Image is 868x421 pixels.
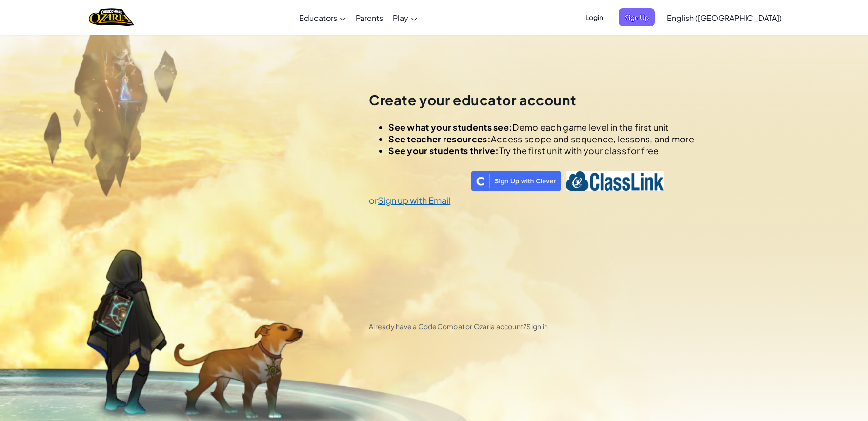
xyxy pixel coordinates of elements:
a: Play [388,4,422,31]
span: Demo each game level in the first unit [512,121,668,133]
a: Sign up with Email [378,195,450,206]
button: Login [580,8,609,26]
h2: Create your educator account [369,91,694,109]
span: English ([GEOGRAPHIC_DATA]) [667,13,782,23]
a: English ([GEOGRAPHIC_DATA]) [662,4,787,31]
img: classlink-logo-text.png [566,171,664,191]
a: Sign in [526,322,548,331]
span: See what your students see: [388,121,512,133]
button: Sign Up [619,8,655,26]
span: Already have a CodeCombat or Ozaria account? [369,322,548,331]
span: or [369,195,378,206]
span: Access scope and sequence, lessons, and more [491,133,694,144]
span: Educators [299,13,337,23]
span: See teacher resources: [388,133,491,144]
span: Play [393,13,408,23]
a: Ozaria by CodeCombat logo [89,7,134,27]
iframe: To enrich screen reader interactions, please activate Accessibility in Grammarly extension settings [364,170,471,192]
span: See your students thrive: [388,145,499,156]
a: Educators [294,4,351,31]
span: Try the first unit with your class for free [499,145,659,156]
img: clever_sso_button@2x.png [471,171,561,191]
a: Parents [351,4,388,31]
img: Home [89,7,134,27]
